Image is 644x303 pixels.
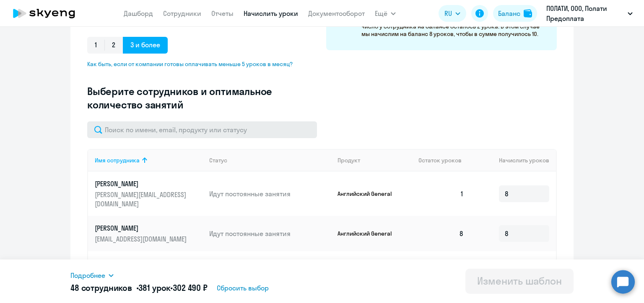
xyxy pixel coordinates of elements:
span: 2 [104,37,123,54]
p: [PERSON_NAME][EMAIL_ADDRESS][DOMAIN_NAME] [95,190,189,208]
span: Подробнее [70,270,105,280]
div: Остаток уроков [418,157,470,164]
div: Имя сотрудника [95,157,140,164]
span: Сбросить выбор [217,283,269,293]
a: Дашборд [124,9,153,18]
p: ПОЛАТИ, ООО, Полати Предоплата [546,3,624,23]
img: balance [524,9,532,18]
button: Ещё [375,5,396,22]
p: Идут постоянные занятия [209,189,331,198]
p: [PERSON_NAME] [95,179,189,188]
td: 3 [412,251,470,295]
th: Начислить уроков [470,149,556,172]
a: Начислить уроки [244,9,298,18]
span: Остаток уроков [418,157,462,164]
p: Английский General [338,230,400,237]
span: 381 урок [138,282,170,293]
h3: Выберите сотрудников и оптимальное количество занятий [87,85,299,111]
td: 8 [412,216,470,251]
h5: 48 сотрудников • • [70,282,208,294]
p: [PERSON_NAME] [95,223,189,233]
span: 302 490 ₽ [173,282,208,293]
button: Изменить шаблон [465,269,574,294]
p: [EMAIL_ADDRESS][DOMAIN_NAME] [95,234,189,244]
span: RU [444,8,452,18]
a: Сотрудники [163,9,201,18]
div: Баланс [498,8,520,18]
div: Статус [209,157,331,164]
p: Английский General [338,190,400,198]
td: 1 [412,172,470,216]
a: Документооборот [308,9,365,18]
span: Как быть, если от компании готовы оплачивать меньше 5 уроков в месяц? [87,60,299,68]
a: Отчеты [211,9,234,18]
span: 3 и более [123,37,168,54]
a: [PERSON_NAME][EMAIL_ADDRESS][DOMAIN_NAME] [95,223,203,244]
input: Поиск по имени, email, продукту или статусу [87,121,317,138]
a: [PERSON_NAME][PERSON_NAME][EMAIL_ADDRESS][DOMAIN_NAME] [95,259,203,288]
span: 1 [87,37,104,54]
div: Статус [209,157,227,164]
p: [PERSON_NAME] [95,259,189,268]
button: ПОЛАТИ, ООО, Полати Предоплата [542,3,637,23]
div: Продукт [338,157,412,164]
span: Ещё [375,8,387,18]
button: Балансbalance [493,5,537,22]
a: [PERSON_NAME][PERSON_NAME][EMAIL_ADDRESS][DOMAIN_NAME] [95,179,203,208]
div: Изменить шаблон [477,274,562,288]
button: RU [439,5,466,22]
p: Идут постоянные занятия [209,229,331,238]
div: Имя сотрудника [95,157,203,164]
div: Продукт [338,157,360,164]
